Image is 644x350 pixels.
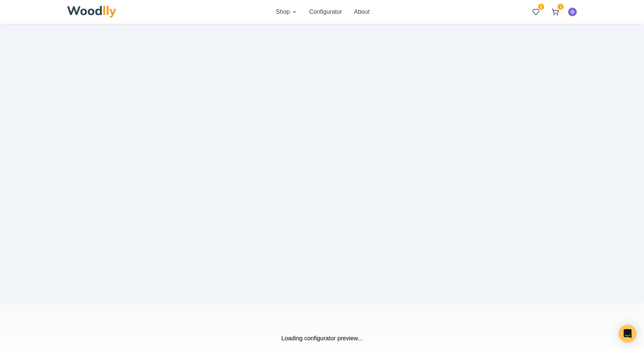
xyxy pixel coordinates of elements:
[67,334,577,343] p: Loading configurator preview...
[558,4,563,10] span: 1
[538,4,544,10] span: 2
[67,6,116,18] img: Woodlly
[354,7,370,16] button: About
[568,7,577,16] button: The AI
[309,7,342,16] button: Configurator
[529,5,543,19] button: 2
[568,8,577,16] img: The AI
[619,325,637,343] div: Open Intercom Messenger
[549,5,562,19] button: 1
[276,7,297,16] button: Shop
